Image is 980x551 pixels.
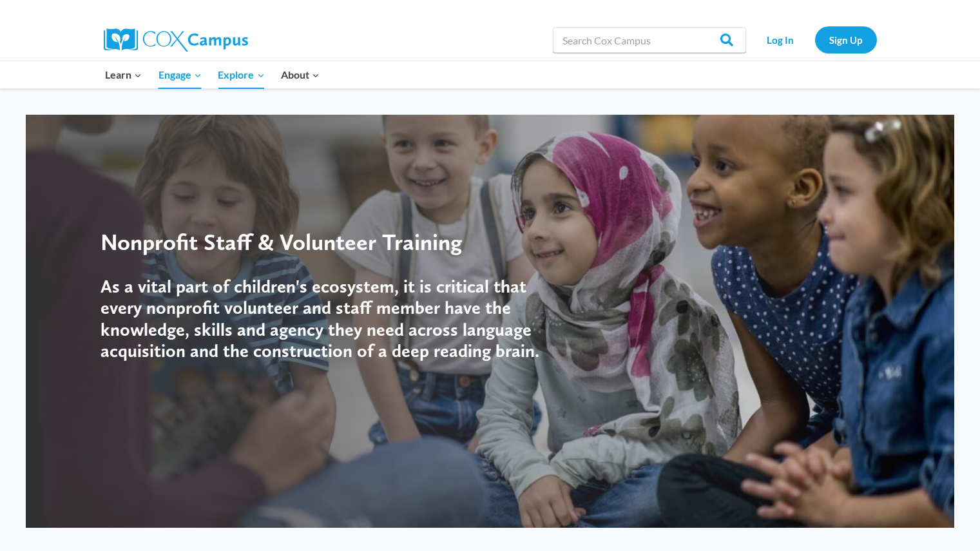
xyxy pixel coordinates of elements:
[97,61,328,88] nav: Primary Navigation
[753,26,877,53] nav: Secondary Navigation
[218,66,264,83] span: Explore
[105,66,142,83] span: Learn
[553,27,746,53] input: Search Cox Campus
[815,26,877,53] a: Sign Up
[101,276,558,362] h4: As a vital part of children's ecosystem, it is critical that every nonprofit volunteer and staff ...
[159,66,202,83] span: Engage
[101,228,558,256] div: Nonprofit Staff & Volunteer Training
[753,26,809,53] a: Log In
[281,66,320,83] span: About
[104,28,248,52] img: Cox Campus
